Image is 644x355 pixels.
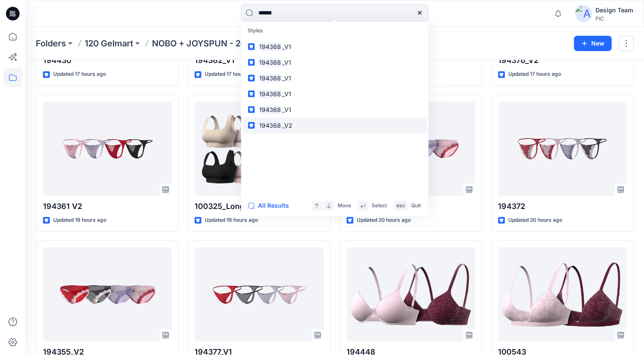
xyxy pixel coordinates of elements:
a: 194372 [498,102,627,195]
span: _V1 [282,106,291,113]
p: Updated 20 hours ago [357,216,411,225]
a: 194377_V1 [195,247,323,341]
p: NOBO + JOYSPUN - 20250912_120_GC [152,37,309,49]
div: PIC [595,15,633,22]
a: 120 Gelmart [85,37,133,49]
mark: 194368 [258,42,282,52]
span: _V1 [282,43,291,50]
p: Updated 17 hours ago [53,70,106,79]
p: Move [337,201,351,210]
p: esc [396,201,405,210]
p: Updated 19 hours ago [53,216,106,225]
a: Folders [36,37,66,49]
p: Select [371,201,386,210]
img: avatar [575,5,592,22]
span: _V1 [282,90,291,97]
a: 194368_V1 [243,54,426,70]
p: 194372 [498,200,627,212]
button: New [574,36,612,51]
p: 194376_V2 [498,54,627,66]
p: Styles [243,23,426,39]
p: 194430 [43,54,172,66]
p: Updated 17 hours ago [508,70,561,79]
span: _V1 [282,74,291,82]
mark: 194368 [258,73,282,83]
span: _V1 [282,59,291,66]
mark: 194368 [258,89,282,99]
p: Quit [411,201,421,210]
a: 194368_V1 [243,39,426,54]
mark: 194368 [258,120,282,130]
div: Design Team [595,5,633,15]
mark: 194368 [258,105,282,115]
p: Updated 20 hours ago [508,216,562,225]
a: 194361 V2 [43,102,172,195]
a: 100325_Longline Bonded Square Neck Bra [195,102,323,195]
a: 194368_V1 [243,86,426,102]
span: _V2 [282,122,292,129]
p: Updated 17 hours ago [205,70,258,79]
a: 194368_V2 [243,117,426,133]
a: 194355_V2 [43,247,172,341]
a: 194368_V1 [243,70,426,86]
button: All Results [248,200,295,211]
p: 194362_V1 [195,54,323,66]
a: 194368_V1 [243,102,426,117]
mark: 194368 [258,57,282,67]
a: 100543 [498,247,627,341]
a: 194448 [346,247,475,341]
p: 100325_Longline Bonded Square Neck Bra [195,200,323,212]
p: Updated 19 hours ago [205,216,258,225]
p: 194361 V2 [43,200,172,212]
